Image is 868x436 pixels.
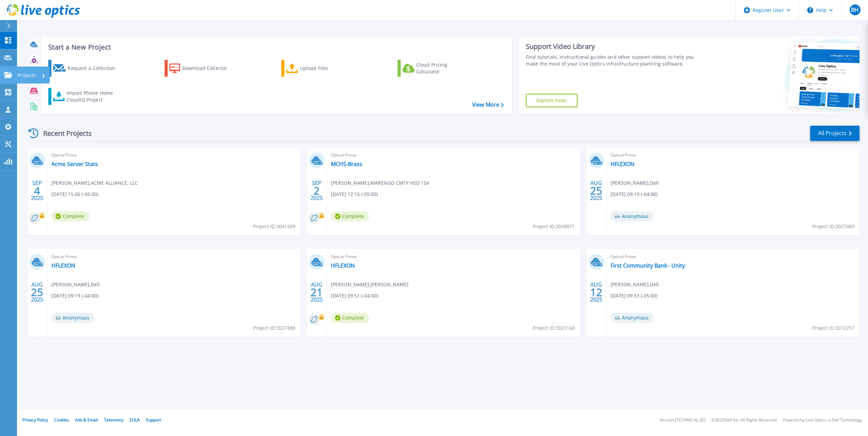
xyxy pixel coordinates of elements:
[810,126,859,141] a: All Projects
[165,60,240,77] a: Download Collector
[331,262,355,269] a: HFLEXON
[75,417,98,423] a: Ads & Email
[851,7,858,13] span: BH
[51,151,296,159] span: Optical Prime
[67,90,120,103] div: Import Phone Home CloudIQ Project
[783,418,862,422] li: Powered by Live Optics, a Dell Technology
[331,151,576,159] span: Optical Prime
[611,211,654,221] span: Anonymous
[130,417,140,423] a: EULA
[331,253,576,260] span: Optical Prime
[146,417,161,423] a: Support
[590,289,602,295] span: 12
[398,60,473,77] a: Cloud Pricing Calculator
[314,188,320,194] span: 2
[611,292,657,299] span: [DATE] 09:53 (-05:00)
[51,262,75,269] a: HFLEXON
[300,61,354,75] div: Upload Files
[660,418,705,422] li: Version: [TECHNICAL_ID]
[472,102,504,108] a: View More
[812,324,854,332] span: Project ID: 3012257
[34,188,40,194] span: 4
[31,280,44,305] div: AUG 2025
[590,188,602,194] span: 25
[253,324,295,332] span: Project ID: 3027488
[611,262,685,269] a: First Community Bank - Unity
[611,313,654,323] span: Anonymous
[526,42,702,51] div: Support Video Library
[51,161,98,167] a: Acme Server Stats
[331,190,378,198] span: [DATE] 12:15 (-05:00)
[712,418,777,422] li: © 2025 Dell Inc. All Rights Reserved
[311,289,323,295] span: 21
[51,211,89,221] span: Complete
[253,223,295,230] span: Project ID: 3041509
[416,61,471,75] div: Cloud Pricing Calculator
[51,253,296,260] span: Optical Prime
[590,178,603,203] div: AUG 2025
[533,324,575,332] span: Project ID: 3023168
[51,313,95,323] span: Anonymous
[31,178,44,203] div: SEP 2025
[18,67,36,84] p: Projects
[54,417,69,423] a: Cookies
[310,280,323,305] div: AUG 2025
[611,151,855,159] span: Optical Prime
[812,223,854,230] span: Project ID: 3027489
[26,125,101,142] div: Recent Projects
[331,292,378,299] span: [DATE] 09:51 (-04:00)
[48,60,124,77] a: Request a Collection
[31,289,43,295] span: 25
[331,161,362,167] a: MCHS-Brass
[281,60,357,77] a: Upload Files
[331,313,369,323] span: Complete
[51,190,98,198] span: [DATE] 15:06 (-05:00)
[68,61,122,75] div: Request a Collection
[526,54,702,67] div: Find tutorials, instructional guides and other support videos to help you make the most of your L...
[331,211,369,221] span: Complete
[611,161,634,167] a: HFLEXON
[611,253,855,260] span: Optical Prime
[48,43,503,51] h3: Start a New Project
[611,281,659,288] span: [PERSON_NAME] , Dell
[104,417,123,423] a: Telemetry
[310,178,323,203] div: SEP 2025
[331,179,429,187] span: [PERSON_NAME] , MARENGO CMTY HSD 154
[526,94,578,107] a: Explore Now!
[51,281,100,288] span: [PERSON_NAME] , Dell
[533,223,575,230] span: Project ID: 3038071
[22,417,48,423] a: Privacy Policy
[611,190,657,198] span: [DATE] 09:19 (-04:00)
[590,280,603,305] div: AUG 2025
[51,292,98,299] span: [DATE] 09:19 (-04:00)
[611,179,659,187] span: [PERSON_NAME] , Dell
[51,179,138,187] span: [PERSON_NAME] , ACME ALLIANCE, LLC
[331,281,408,288] span: [PERSON_NAME] , [PERSON_NAME]
[182,61,237,75] div: Download Collector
